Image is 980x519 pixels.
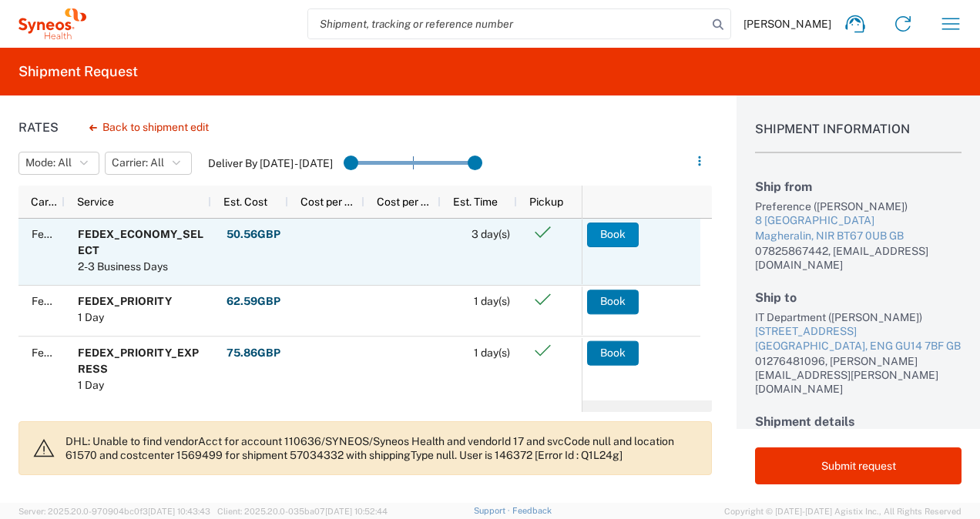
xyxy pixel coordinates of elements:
[78,310,172,326] div: 1 Day
[724,504,962,518] span: Copyright © [DATE]-[DATE] Agistix Inc., All Rights Reserved
[31,196,59,208] span: Carrier
[755,447,962,484] button: Submit request
[587,340,639,365] button: Book
[755,244,962,272] div: 07825867442, [EMAIL_ADDRESS][DOMAIN_NAME]
[226,340,281,365] button: 75.86GBP
[755,179,962,194] h2: Ship from
[18,507,210,516] span: Server: 2025.20.0-970904bc0f3
[77,114,221,141] button: Back to shipment edit
[227,294,280,309] strong: 62.59 GBP
[78,259,204,275] div: 2-3 Business Days
[472,228,510,240] span: 3 day(s)
[474,506,512,515] a: Support
[755,229,962,244] div: Magheralin, NIR BT67 0UB GB
[325,507,388,516] span: [DATE] 10:52:44
[78,377,204,393] div: 1 Day
[78,295,172,307] b: FEDEX_PRIORITY
[377,196,435,208] span: Cost per Mile
[78,347,199,375] b: FEDEX_PRIORITY_EXPRESS
[32,228,106,240] span: FedEx Express
[453,196,498,208] span: Est. Time
[105,152,192,175] button: Carrier: All
[227,346,280,360] strong: 75.86 GBP
[755,354,962,396] div: 01276481096, [PERSON_NAME][EMAIL_ADDRESS][PERSON_NAME][DOMAIN_NAME]
[208,156,333,170] label: Deliver By [DATE] - [DATE]
[512,506,552,515] a: Feedback
[300,196,358,208] span: Cost per Mile
[474,347,510,359] span: 1 day(s)
[112,156,164,170] span: Carrier: All
[755,213,962,229] div: 8 [GEOGRAPHIC_DATA]
[587,223,639,247] button: Book
[308,9,707,39] input: Shipment, tracking or reference number
[25,156,72,170] span: Mode: All
[32,347,106,359] span: FedEx Express
[65,434,699,462] p: DHL: Unable to find vendorAcct for account 110636/SYNEOS/Syneos Health and vendorId 17 and svcCod...
[755,339,962,354] div: [GEOGRAPHIC_DATA], ENG GU14 7BF GB
[529,196,563,208] span: Pickup
[223,196,267,208] span: Est. Cost
[755,324,962,340] div: [STREET_ADDRESS]
[226,290,281,314] button: 62.59GBP
[755,324,962,354] a: [STREET_ADDRESS][GEOGRAPHIC_DATA], ENG GU14 7BF GB
[226,223,281,247] button: 50.56GBP
[78,228,203,256] b: FEDEX_ECONOMY_SELECT
[474,295,510,307] span: 1 day(s)
[227,227,280,242] strong: 50.56 GBP
[32,295,106,307] span: FedEx Express
[18,152,99,175] button: Mode: All
[217,507,388,516] span: Client: 2025.20.0-035ba07
[755,213,962,243] a: 8 [GEOGRAPHIC_DATA]Magheralin, NIR BT67 0UB GB
[755,310,962,324] div: IT Department ([PERSON_NAME])
[77,196,114,208] span: Service
[587,290,639,314] button: Book
[743,17,831,31] span: [PERSON_NAME]
[18,62,138,81] h2: Shipment Request
[755,199,962,213] div: Preference ([PERSON_NAME])
[18,120,59,135] h1: Rates
[755,122,962,153] h1: Shipment Information
[755,414,962,429] h2: Shipment details
[148,507,210,516] span: [DATE] 10:43:43
[755,290,962,305] h2: Ship to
